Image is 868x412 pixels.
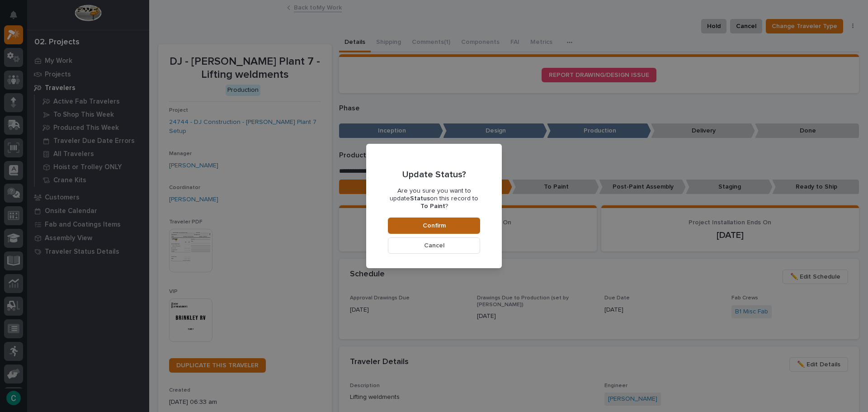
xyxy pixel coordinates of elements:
[388,237,480,254] button: Cancel
[388,218,480,234] button: Confirm
[420,203,445,209] b: To Paint
[388,187,480,210] p: Are you sure you want to update on this record to ?
[410,195,430,202] b: Status
[402,169,466,180] p: Update Status?
[423,222,446,230] span: Confirm
[424,242,444,250] span: Cancel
